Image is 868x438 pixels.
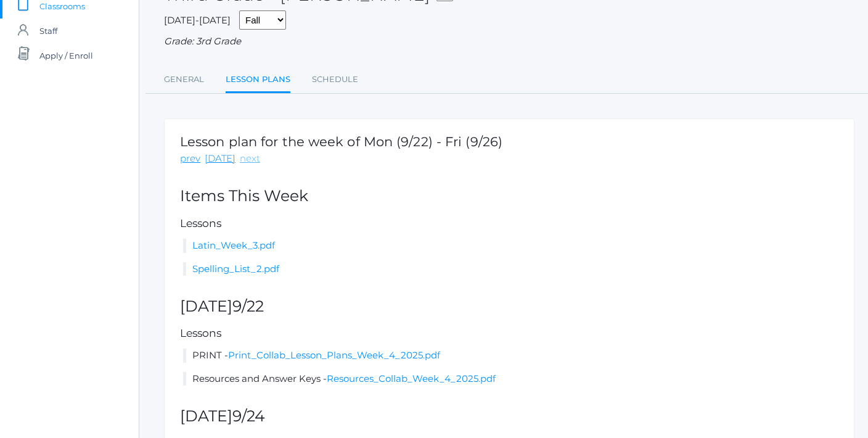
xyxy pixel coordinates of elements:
[180,134,502,149] h1: Lesson plan for the week of Mon (9/22) - Fri (9/26)
[192,239,275,251] a: Latin_Week_3.pdf
[183,372,838,386] li: Resources and Answer Keys -
[327,373,496,384] a: Resources_Collab_Week_4_2025.pdf
[180,328,838,339] h5: Lessons
[180,408,838,425] h2: [DATE]
[164,67,204,92] a: General
[39,19,57,43] span: Staff
[240,152,260,166] a: next
[180,152,200,166] a: prev
[226,67,290,94] a: Lesson Plans
[180,218,838,229] h5: Lessons
[164,35,854,49] div: Grade: 3rd Grade
[180,298,838,315] h2: [DATE]
[192,263,279,275] a: Spelling_List_2.pdf
[232,407,265,425] span: 9/24
[232,297,264,315] span: 9/22
[183,349,838,363] li: PRINT -
[205,152,235,166] a: [DATE]
[312,67,358,92] a: Schedule
[228,349,440,361] a: Print_Collab_Lesson_Plans_Week_4_2025.pdf
[164,14,231,26] span: [DATE]-[DATE]
[180,188,838,205] h2: Items This Week
[39,43,93,68] span: Apply / Enroll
